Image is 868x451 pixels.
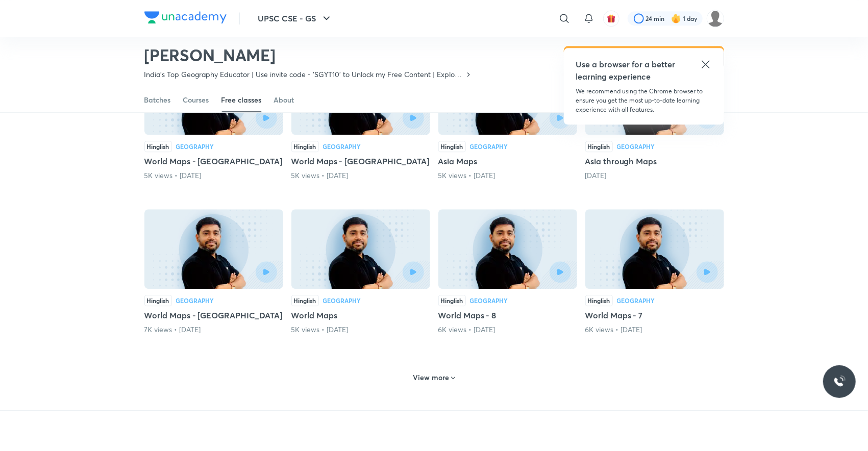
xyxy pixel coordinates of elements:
[144,324,283,335] div: 7K views • 3 months ago
[438,55,577,181] div: Asia Maps
[144,69,464,80] p: India's Top Geography Educator | Use invite code - 'SGYT10' to Unlock my Free Content | Explore t...
[438,209,577,335] div: World Maps - 8
[291,295,319,306] div: Hinglish
[585,324,724,335] div: 6K views • 4 months ago
[707,10,724,27] img: Sapna Yadav
[176,297,214,304] div: Geography
[413,372,449,383] h6: View more
[470,143,508,149] div: Geography
[833,375,846,388] img: ttu
[585,170,724,181] div: 3 months ago
[607,14,616,23] img: avatar
[438,141,466,152] div: Hinglish
[438,324,577,335] div: 6K views • 4 months ago
[438,295,466,306] div: Hinglish
[585,309,724,321] h5: World Maps - 7
[252,8,339,29] button: UPSC CSE - GS
[470,297,508,304] div: Geography
[438,155,577,167] h5: Asia Maps
[585,209,724,335] div: World Maps - 7
[144,295,172,306] div: Hinglish
[144,95,171,105] div: Batches
[144,155,283,167] h5: World Maps - [GEOGRAPHIC_DATA]
[144,11,227,23] img: Company Logo
[274,88,294,112] a: About
[438,170,577,181] div: 5K views • 3 months ago
[291,324,430,335] div: 5K views • 3 months ago
[144,309,283,321] h5: World Maps - [GEOGRAPHIC_DATA]
[221,95,262,105] div: Free classes
[291,209,430,335] div: World Maps
[144,11,227,26] a: Company Logo
[144,88,171,112] a: Batches
[144,141,172,152] div: Hinglish
[183,88,209,112] a: Courses
[291,155,430,167] h5: World Maps - [GEOGRAPHIC_DATA]
[323,297,361,304] div: Geography
[576,58,678,83] h5: Use a browser for a better learning experience
[221,88,262,112] a: Free classes
[176,143,214,149] div: Geography
[671,13,681,23] img: streak
[291,55,430,181] div: World Maps - ASIA
[291,170,430,181] div: 5K views • 3 months ago
[144,209,283,335] div: World Maps - Asia
[183,95,209,105] div: Courses
[617,297,655,304] div: Geography
[585,141,613,152] div: Hinglish
[576,87,712,114] p: We recommend using the Chrome browser to ensure you get the most up-to-date learning experience w...
[585,155,724,167] h5: Asia through Maps
[274,95,294,105] div: About
[291,309,430,321] h5: World Maps
[438,309,577,321] h5: World Maps - 8
[144,170,283,181] div: 5K views • 3 months ago
[603,10,619,27] button: avatar
[291,141,319,152] div: Hinglish
[585,295,613,306] div: Hinglish
[617,143,655,149] div: Geography
[323,143,361,149] div: Geography
[144,55,283,181] div: World Maps - Asia
[144,45,473,65] h2: [PERSON_NAME]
